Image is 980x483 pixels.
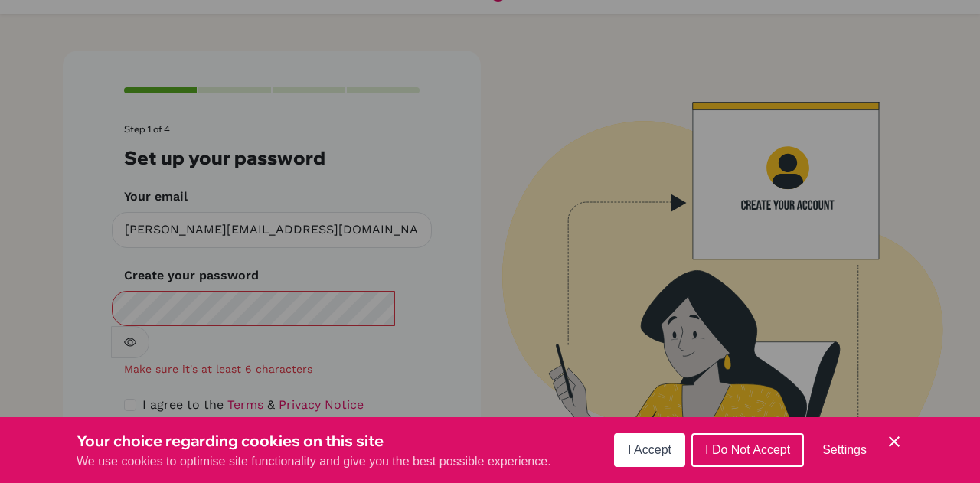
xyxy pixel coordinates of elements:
button: Save and close [885,432,903,451]
span: I Do Not Accept [705,443,790,456]
button: Settings [810,435,879,465]
span: Settings [822,443,867,456]
button: I Accept [614,433,685,467]
span: Help [34,11,66,24]
button: I Do Not Accept [691,433,804,467]
h3: Your choice regarding cookies on this site [77,429,551,452]
span: I Accept [628,443,671,456]
p: We use cookies to optimise site functionality and give you the best possible experience. [77,452,551,471]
